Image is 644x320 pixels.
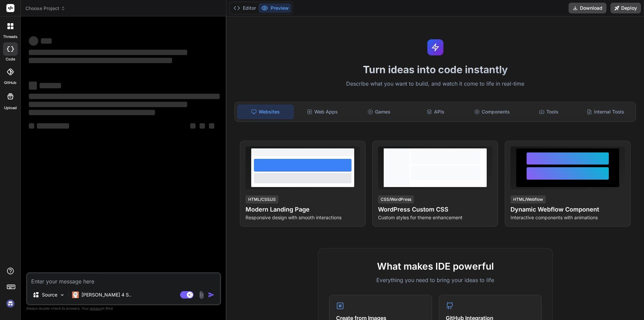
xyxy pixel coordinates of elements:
p: Source [42,291,57,298]
h4: WordPress Custom CSS [378,205,492,214]
p: Custom styles for theme enhancement [378,214,492,221]
div: Websites [237,105,293,119]
span: ‌ [29,36,38,46]
span: ‌ [29,82,37,90]
img: Claude 4 Sonnet [72,291,79,298]
button: Download [569,3,606,13]
p: Responsive design with smooth interactions [246,214,360,221]
button: Preview [259,3,291,13]
div: Components [465,105,520,119]
h4: Dynamic Webflow Component [511,205,625,214]
p: Interactive components with animations [511,214,625,221]
button: Deploy [610,3,641,13]
p: Everything you need to bring your ideas to life [329,276,542,284]
p: Always double-check its answers. Your in Bind [26,305,221,312]
img: icon [208,291,215,298]
img: Pick Models [59,292,65,298]
div: CSS/WordPress [378,195,414,203]
label: code [6,56,15,62]
span: Choose Project [25,5,65,12]
button: Editor [231,3,259,13]
label: threads [3,34,17,40]
span: ‌ [209,123,214,129]
img: signin [5,298,16,309]
span: ‌ [37,123,69,129]
span: ‌ [29,102,187,107]
span: ‌ [29,123,34,129]
h4: Modern Landing Page [246,205,360,214]
span: ‌ [29,94,220,99]
div: APIs [408,105,463,119]
label: Upload [4,105,17,111]
p: Describe what you want to build, and watch it come to life in real-time [230,80,640,88]
span: ‌ [29,110,155,115]
h1: Turn ideas into code instantly [230,63,640,76]
span: ‌ [41,38,52,44]
span: ‌ [29,50,187,55]
span: ‌ [40,83,61,88]
p: [PERSON_NAME] 4 S.. [82,291,131,298]
div: Web Apps [295,105,350,119]
h2: What makes IDE powerful [329,259,542,273]
span: ‌ [29,58,172,63]
div: HTML/Webflow [511,195,546,203]
div: Games [352,105,407,119]
span: privacy [90,306,102,310]
span: ‌ [190,123,196,129]
div: Tools [521,105,577,119]
span: ‌ [200,123,205,129]
div: HTML/CSS/JS [246,195,278,203]
img: attachment [198,291,205,299]
label: GitHub [4,80,16,86]
div: Internal Tools [578,105,633,119]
